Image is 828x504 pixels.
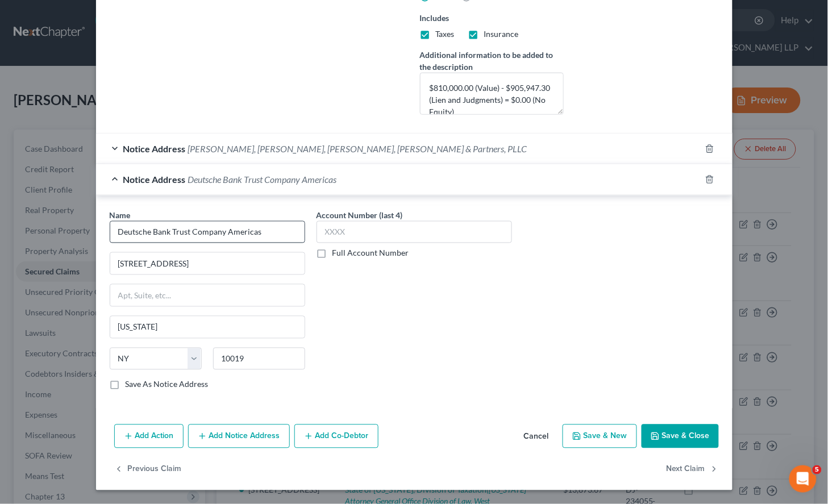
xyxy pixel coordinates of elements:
[110,285,305,306] input: Apt, Suite, etc...
[332,248,409,259] label: Full Account Number
[123,143,186,154] span: Notice Address
[110,210,131,220] span: Name
[188,424,290,448] button: Add Notice Address
[789,465,817,493] iframe: Intercom live chat
[317,209,403,221] label: Account Number (last 4)
[515,426,558,448] button: Cancel
[213,348,305,370] input: Enter zip..
[436,29,455,39] span: Taxes
[642,424,719,448] button: Save & Close
[114,457,182,481] button: Previous Claim
[188,174,337,185] span: Deutsche Bank Trust Company Americas
[813,465,822,474] span: 5
[317,221,512,244] input: XXXX
[188,143,527,154] span: [PERSON_NAME], [PERSON_NAME], [PERSON_NAME], [PERSON_NAME] & Partners, PLLC
[420,12,564,24] label: Includes
[294,424,378,448] button: Add Co-Debtor
[110,316,305,338] input: Enter city...
[110,221,305,244] input: Search by name...
[484,29,519,39] span: Insurance
[110,253,305,274] input: Enter address...
[667,457,719,481] button: Next Claim
[123,174,186,185] span: Notice Address
[114,424,184,448] button: Add Action
[420,49,564,73] label: Additional information to be added to the description
[126,379,209,390] label: Save As Notice Address
[563,424,637,448] button: Save & New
